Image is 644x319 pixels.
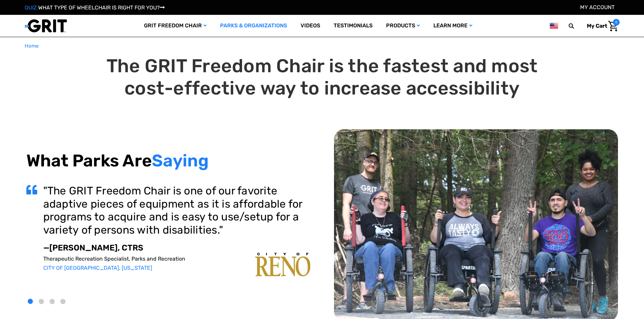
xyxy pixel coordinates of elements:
[43,184,310,236] h3: "The GRIT Freedom Chair is one of our favorite adaptive pieces of equipment as it is affordable f...
[43,265,310,271] p: CITY OF [GEOGRAPHIC_DATA], [US_STATE]
[152,151,209,171] span: Saying
[25,43,39,49] span: Home
[39,299,44,304] button: 2 of 4
[582,19,620,33] a: Cart with 0 items
[379,15,427,37] a: Products
[25,4,38,11] span: QUIZ:
[25,4,165,11] a: QUIZ:WHAT TYPE OF WHEELCHAIR IS RIGHT FOR YOU?
[294,15,327,37] a: Videos
[213,15,294,37] a: Parks & Organizations
[550,22,558,30] img: us.png
[43,256,310,262] p: Therapeutic Recreation Specialist, Parks and Recreation
[587,23,607,29] span: My Cart
[580,4,615,10] a: Account
[26,151,310,171] h2: What Parks Are
[61,299,66,304] button: 4 of 4
[137,15,213,37] a: GRIT Freedom Chair
[28,299,33,304] button: 1 of 4
[572,19,582,33] input: Search
[25,42,620,50] nav: Breadcrumb
[25,19,67,33] img: GRIT All-Terrain Wheelchair and Mobility Equipment
[613,19,620,26] span: 0
[25,42,39,50] a: Home
[26,55,618,100] h1: The GRIT Freedom Chair is the fastest and most cost-effective way to increase accessibility
[50,299,55,304] button: 3 of 4
[43,243,310,253] p: —[PERSON_NAME], CTRS
[327,15,379,37] a: Testimonials
[255,253,310,276] img: carousel-img1.png
[427,15,479,37] a: Learn More
[608,21,618,31] img: Cart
